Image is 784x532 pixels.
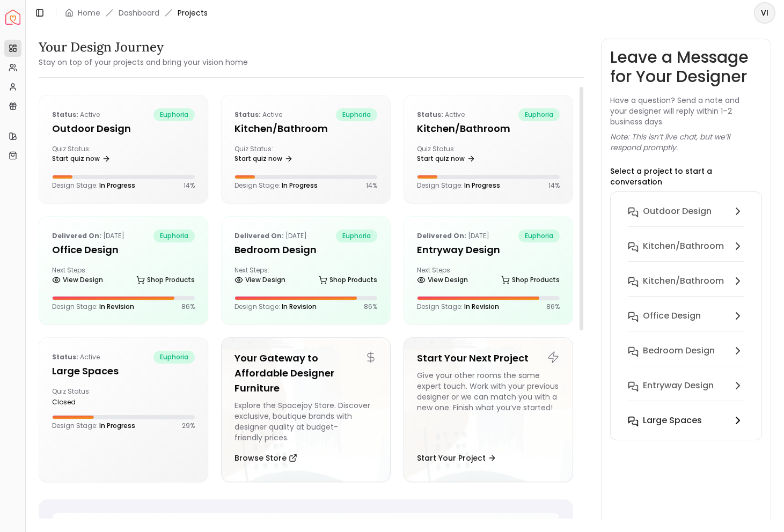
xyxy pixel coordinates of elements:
span: euphoria [153,230,195,242]
h6: Bedroom design [643,344,715,357]
div: Explore the Spacejoy Store. Discover exclusive, boutique brands with designer quality at budget-f... [235,400,377,443]
a: Shop Products [501,272,560,287]
small: Stay on top of your projects and bring your vision home [39,57,248,68]
div: Quiz Status: [417,145,484,166]
h5: Kitchen/Bathroom [417,121,560,136]
a: View Design [52,272,103,287]
a: Home [78,8,100,18]
h6: entryway design [643,379,714,392]
span: euphoria [518,230,560,242]
a: View Design [235,272,285,287]
span: In Progress [464,181,500,190]
p: 14 % [184,181,195,190]
p: Design Stage: [417,302,499,311]
h6: Outdoor design [643,205,712,218]
button: entryway design [619,375,753,410]
span: euphoria [153,108,195,121]
h5: Kitchen/Bathroom [235,121,377,136]
p: [DATE] [52,230,124,242]
span: Projects [178,8,208,18]
a: Shop Products [136,272,195,287]
p: Select a project to start a conversation [610,166,762,187]
span: euphoria [518,108,560,121]
h5: entryway design [417,242,560,257]
nav: breadcrumb [65,8,208,18]
p: [DATE] [417,230,489,242]
p: 14 % [548,181,560,190]
p: 14 % [366,181,377,190]
h5: Office design [52,242,195,257]
p: Design Stage: [52,302,134,311]
p: 86 % [364,302,377,311]
button: Outdoor design [619,201,753,235]
p: 29 % [182,422,195,430]
div: Quiz Status: [52,145,119,166]
a: Start Your Next ProjectGive your other rooms the same expert touch. Work with your previous desig... [404,337,573,482]
span: euphoria [336,108,377,121]
span: In Progress [282,181,318,190]
h5: Outdoor design [52,121,195,136]
h5: Bedroom design [235,242,377,257]
span: In Progress [99,181,135,190]
p: 86 % [181,302,195,311]
button: Kitchen/Bathroom [619,235,753,270]
button: Kitchen/Bathroom [619,270,753,305]
div: Quiz Status: [52,387,119,407]
a: Spacejoy [5,10,20,25]
h3: Leave a Message for Your Designer [610,48,762,86]
a: Start quiz now [52,151,111,166]
b: Status: [52,352,78,361]
p: Design Stage: [52,181,135,190]
p: [DATE] [235,230,307,242]
span: euphoria [336,230,377,242]
p: active [52,108,100,121]
span: In Revision [464,302,499,311]
span: In Progress [99,421,135,430]
b: Delivered on: [417,231,466,240]
p: active [417,108,465,121]
div: Give your other rooms the same expert touch. Work with your previous designer or we can match you... [417,370,560,443]
a: Your Gateway to Affordable Designer FurnitureExplore the Spacejoy Store. Discover exclusive, bout... [221,337,391,482]
a: Dashboard [119,8,159,18]
div: closed [52,398,119,407]
div: Next Steps: [235,266,377,287]
a: Shop Products [319,272,377,287]
span: In Revision [282,302,317,311]
h6: Kitchen/Bathroom [643,240,724,253]
button: Start Your Project [417,447,496,469]
a: Start quiz now [235,151,293,166]
p: Have a question? Send a note and your designer will reply within 1–2 business days. [610,95,762,127]
span: VI [755,3,774,23]
h5: Your Gateway to Affordable Designer Furniture [235,351,377,396]
button: Bedroom design [619,340,753,375]
a: View Design [417,272,468,287]
p: Design Stage: [52,422,135,430]
p: active [52,351,100,364]
button: VI [754,2,775,24]
div: Quiz Status: [235,145,302,166]
div: Next Steps: [417,266,560,287]
p: Note: This isn’t live chat, but we’ll respond promptly. [610,131,762,153]
h3: Your Design Journey [39,39,248,56]
p: active [235,108,282,121]
b: Status: [52,110,78,119]
b: Delivered on: [235,231,284,240]
h5: Start Your Next Project [417,351,560,366]
p: Design Stage: [417,181,500,190]
span: euphoria [153,351,195,364]
h6: Large Spaces [643,414,702,427]
b: Status: [235,110,261,119]
a: Start quiz now [417,151,475,166]
h6: Office design [643,309,701,322]
button: Browse Store [235,447,297,469]
p: Design Stage: [235,181,318,190]
img: Spacejoy Logo [5,10,20,25]
p: Design Stage: [235,302,317,311]
h5: Large Spaces [52,364,195,379]
button: Office design [619,305,753,340]
div: Next Steps: [52,266,195,287]
p: 86 % [546,302,560,311]
h6: Kitchen/Bathroom [643,275,724,287]
span: In Revision [99,302,134,311]
button: Large Spaces [619,410,753,431]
